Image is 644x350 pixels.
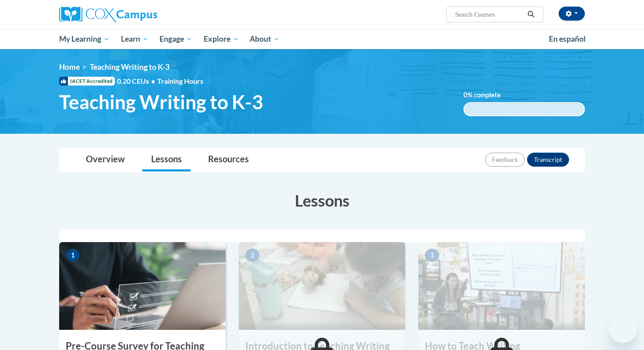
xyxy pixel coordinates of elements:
[198,29,244,49] a: Explore
[244,29,286,49] a: About
[485,153,525,167] button: Feedback
[154,29,198,49] a: Engage
[524,9,538,20] button: Search
[157,77,203,85] span: Training Hours
[159,34,192,44] span: Engage
[90,62,170,71] span: Teaching Writing to K-3
[527,153,569,167] button: Transcript
[59,90,263,114] span: Teaching Writing to K-3
[418,242,585,330] img: Course Image
[115,29,154,49] a: Learn
[53,29,115,49] a: My Learning
[59,242,226,330] img: Course Image
[464,90,514,100] label: % complete
[66,249,80,262] span: 1
[142,148,191,171] a: Lessons
[46,29,598,49] div: Main menu
[117,76,157,86] span: 0.20 CEUs
[204,34,239,44] span: Explore
[559,7,585,21] button: Account Settings
[199,148,258,171] a: Resources
[609,315,637,343] iframe: Button to launch messaging window
[425,249,439,262] span: 3
[121,34,149,44] span: Learn
[250,34,280,44] span: About
[239,242,405,330] img: Course Image
[59,77,115,86] span: IACET Accredited
[245,249,259,262] span: 2
[543,30,591,48] a: En español
[464,91,467,99] span: 0
[59,189,585,211] h3: Lessons
[59,7,226,22] a: Cox Campus
[59,62,80,71] a: Home
[549,34,586,43] span: En español
[77,148,134,171] a: Overview
[59,7,157,22] img: Cox Campus
[454,9,524,20] input: Search Courses
[59,34,110,44] span: My Learning
[151,77,155,85] span: •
